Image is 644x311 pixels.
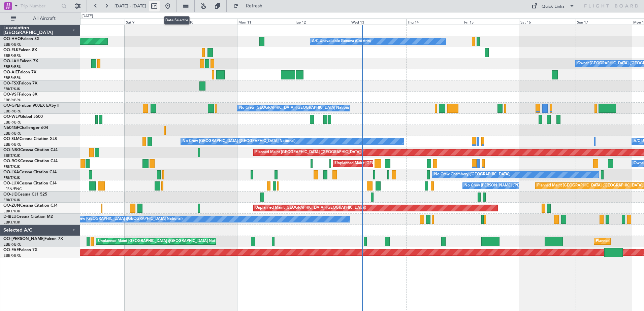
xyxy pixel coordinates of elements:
button: Quick Links [528,1,578,11]
a: EBBR/BRU [3,75,22,80]
div: No Crew [GEOGRAPHIC_DATA] ([GEOGRAPHIC_DATA] National) [183,136,295,146]
span: N604GF [3,126,19,130]
a: OO-ZUNCessna Citation CJ4 [3,204,58,208]
a: OO-FAEFalcon 7X [3,248,37,252]
a: EBKT/KJK [3,175,20,180]
a: OO-LUXCessna Citation CJ4 [3,181,57,185]
span: OO-WLP [3,115,20,119]
span: OO-AIE [3,70,18,74]
span: All Aircraft [18,16,71,21]
a: OO-ROKCessna Citation CJ4 [3,159,58,163]
span: OO-ELK [3,48,19,52]
div: Planned Maint [GEOGRAPHIC_DATA] ([GEOGRAPHIC_DATA]) [537,181,643,191]
a: OO-WLPGlobal 5500 [3,115,43,119]
div: A/C Unavailable Geneva (Cointrin) [312,36,371,46]
a: OO-AIEFalcon 7X [3,70,36,74]
div: [DATE] [82,13,93,19]
a: OO-FSXFalcon 7X [3,81,37,85]
a: OO-ELKFalcon 8X [3,48,37,52]
span: OO-VSF [3,93,19,97]
a: EBBR/BRU [3,109,22,114]
div: No Crew [PERSON_NAME] ([PERSON_NAME]) [464,181,545,191]
span: OO-[PERSON_NAME] [3,237,44,241]
span: OO-ROK [3,159,20,163]
div: Unplanned Maint [GEOGRAPHIC_DATA]-[GEOGRAPHIC_DATA] [335,159,444,169]
a: N604GFChallenger 604 [3,126,48,130]
div: Fri 8 [68,19,124,25]
div: Sun 17 [576,19,632,25]
a: EBBR/BRU [3,98,22,103]
div: Mon 11 [237,19,293,25]
div: Quick Links [542,3,565,10]
div: No Crew [GEOGRAPHIC_DATA] ([GEOGRAPHIC_DATA] National) [70,214,183,224]
a: EBKT/KJK [3,198,20,203]
span: OO-LAH [3,59,20,63]
a: EBBR/BRU [3,53,22,58]
div: Planned Maint [GEOGRAPHIC_DATA] ([GEOGRAPHIC_DATA]) [255,147,361,158]
a: OO-HHOFalcon 8X [3,37,39,41]
div: Sat 9 [125,19,181,25]
span: OO-JID [3,193,18,197]
a: OO-JIDCessna CJ1 525 [3,193,47,197]
div: Date Selector [164,16,190,25]
button: All Aircraft [7,13,73,24]
span: [DATE] - [DATE] [115,3,146,9]
span: OO-FSX [3,81,19,85]
a: EBBR/BRU [3,242,22,247]
a: EBKT/KJK [3,87,20,92]
a: EBBR/BRU [3,142,22,147]
div: Wed 13 [350,19,406,25]
a: EBBR/BRU [3,120,22,125]
a: OO-LAHFalcon 7X [3,59,38,63]
span: OO-FAE [3,248,19,252]
a: EBKT/KJK [3,164,20,169]
a: EBKT/KJK [3,153,20,158]
button: Refresh [230,1,270,11]
div: Tue 12 [294,19,350,25]
span: OO-NSG [3,148,20,152]
div: No Crew [GEOGRAPHIC_DATA] ([GEOGRAPHIC_DATA] National) [239,103,352,113]
a: OO-VSFFalcon 8X [3,93,37,97]
span: OO-LUX [3,181,19,185]
span: Refresh [240,4,268,8]
span: OO-SLM [3,137,20,141]
a: EBKT/KJK [3,209,20,214]
span: OO-ZUN [3,204,20,208]
div: Fri 15 [463,19,519,25]
input: Trip Number [21,1,59,11]
a: D-IBLUCessna Citation M2 [3,215,53,219]
span: OO-HHO [3,37,21,41]
a: OO-SLMCessna Citation XLS [3,137,57,141]
a: OO-NSGCessna Citation CJ4 [3,148,58,152]
div: Sat 16 [519,19,575,25]
div: Unplanned Maint [GEOGRAPHIC_DATA] ([GEOGRAPHIC_DATA] National) [98,236,225,246]
div: Unplanned Maint [GEOGRAPHIC_DATA] ([GEOGRAPHIC_DATA]) [255,203,366,213]
a: EBBR/BRU [3,64,22,69]
div: Sun 10 [181,19,237,25]
a: OO-GPEFalcon 900EX EASy II [3,104,59,108]
a: LFSN/ENC [3,186,22,192]
div: No Crew Chambery ([GEOGRAPHIC_DATA]) [434,170,510,180]
a: OO-[PERSON_NAME]Falcon 7X [3,237,63,241]
span: OO-LXA [3,170,19,174]
a: EBBR/BRU [3,42,22,47]
a: OO-LXACessna Citation CJ4 [3,170,57,174]
div: Thu 14 [406,19,462,25]
span: D-IBLU [3,215,17,219]
a: EBBR/BRU [3,131,22,136]
a: EBBR/BRU [3,253,22,258]
span: OO-GPE [3,104,19,108]
a: EBKT/KJK [3,220,20,225]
